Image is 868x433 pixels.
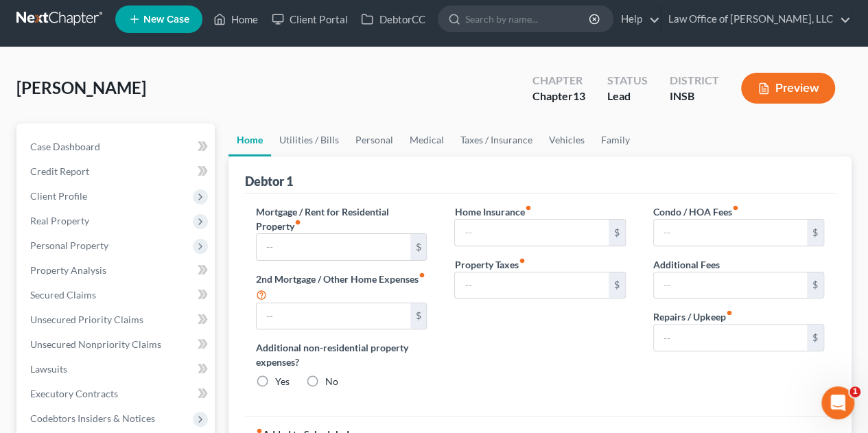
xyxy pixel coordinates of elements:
span: Client Profile [30,190,87,202]
a: Home [228,124,271,156]
div: $ [807,220,823,246]
label: Repairs / Upkeep [653,309,733,324]
a: Property Analysis [19,258,215,283]
a: Help [614,7,660,32]
span: Executory Contracts [30,388,118,399]
input: -- [257,234,410,260]
label: Mortgage / Rent for Residential Property [256,204,427,233]
span: Case Dashboard [30,141,100,152]
span: Lawsuits [30,363,67,375]
i: fiber_manual_record [524,204,531,211]
div: $ [609,220,625,246]
label: Yes [275,375,290,388]
label: No [325,375,338,388]
a: Taxes / Insurance [452,124,541,156]
div: Chapter [532,73,585,89]
label: Condo / HOA Fees [653,204,739,219]
div: Chapter [532,89,585,104]
span: Property Analysis [30,264,106,276]
span: Credit Report [30,165,89,177]
span: Unsecured Nonpriority Claims [30,338,161,350]
i: fiber_manual_record [294,219,301,226]
a: Personal [347,124,401,156]
i: fiber_manual_record [419,272,425,279]
div: Debtor 1 [245,173,293,189]
div: $ [410,303,427,329]
input: -- [455,220,608,246]
span: 1 [849,386,860,397]
label: Property Taxes [454,257,525,272]
label: Additional Fees [653,257,720,272]
input: -- [654,220,807,246]
i: fiber_manual_record [732,204,739,211]
span: Personal Property [30,239,108,251]
button: Preview [741,73,835,104]
i: fiber_manual_record [726,309,733,316]
div: $ [609,272,625,299]
a: Executory Contracts [19,382,215,406]
input: -- [654,325,807,351]
a: Home [207,7,265,32]
a: Credit Report [19,159,215,184]
label: 2nd Mortgage / Other Home Expenses [256,272,427,303]
a: Case Dashboard [19,134,215,159]
span: [PERSON_NAME] [16,78,146,97]
input: -- [654,272,807,299]
input: -- [257,303,410,329]
input: Search by name... [465,6,591,32]
div: District [670,73,719,89]
span: Real Property [30,215,89,226]
a: Vehicles [541,124,593,156]
a: Secured Claims [19,283,215,307]
a: Medical [401,124,452,156]
span: Unsecured Priority Claims [30,314,143,325]
label: Home Insurance [454,204,531,219]
div: INSB [670,89,719,104]
i: fiber_manual_record [518,257,525,264]
a: Unsecured Nonpriority Claims [19,332,215,357]
span: New Case [143,14,189,25]
iframe: Intercom live chat [821,386,854,419]
a: Client Portal [265,7,354,32]
label: Additional non-residential property expenses? [256,340,427,369]
div: $ [410,234,427,260]
div: Status [607,73,648,89]
div: Lead [607,89,648,104]
div: $ [807,325,823,351]
a: Family [593,124,638,156]
span: 13 [573,89,585,102]
span: Codebtors Insiders & Notices [30,412,155,424]
a: DebtorCC [354,7,432,32]
span: Secured Claims [30,289,96,301]
a: Utilities / Bills [271,124,347,156]
input: -- [455,272,608,299]
a: Law Office of [PERSON_NAME], LLC [661,7,851,32]
a: Lawsuits [19,357,215,382]
a: Unsecured Priority Claims [19,307,215,332]
div: $ [807,272,823,299]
